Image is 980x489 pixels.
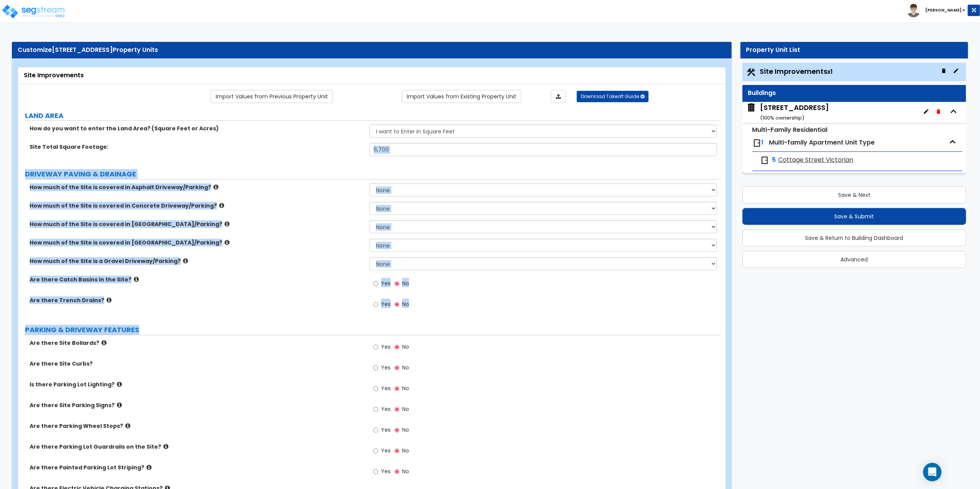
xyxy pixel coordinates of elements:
label: How much of the Site is a Gravel Driveway/Parking? [30,257,364,265]
input: Yes [373,364,378,372]
img: avatar.png [907,4,920,17]
label: Are there Trench Drains? [30,296,364,304]
span: 5 [772,156,776,165]
b: [PERSON_NAME] [925,7,962,13]
label: Are there Site Curbs? [30,360,364,368]
span: 123 Cottage Street [746,103,829,122]
label: How much of the Site is covered in Concrete Driveway/Parking? [30,202,364,210]
div: Property Unit List [746,46,962,55]
input: No [394,426,399,434]
span: Cottage Street Victorian [779,156,854,165]
span: 1 [762,138,764,147]
i: click for more info! [106,297,111,303]
div: Buildings [748,89,960,98]
i: click for more info! [219,203,224,208]
span: No [402,364,409,371]
small: Multi-Family Residential [752,125,828,134]
span: [STREET_ADDRESS] [52,45,113,54]
span: No [402,447,409,454]
input: Yes [373,447,378,455]
i: click for more info! [134,276,139,282]
input: Yes [373,405,378,414]
span: No [402,343,409,351]
label: Are there Parking Wheel Stops? [30,422,364,430]
span: No [402,300,409,308]
label: Are there Site Parking Signs? [30,401,364,409]
span: Yes [381,405,391,413]
span: Yes [381,384,391,392]
input: No [394,384,399,393]
input: Yes [373,384,378,393]
small: x1 [828,68,833,76]
span: Multi-family Apartment Unit Type [769,138,875,147]
input: No [394,467,399,476]
a: Import the dynamic attribute values from existing properties. [402,90,521,103]
span: Yes [381,343,391,351]
input: Yes [373,300,378,309]
i: click for more info! [125,423,130,429]
img: building.svg [746,103,756,113]
label: PARKING & DRIVEWAY FEATURES [25,325,721,335]
div: Open Intercom Messenger [923,463,942,481]
input: No [394,343,399,351]
a: Import the dynamic attribute values from previous properties. [211,90,333,103]
i: click for more info! [213,184,218,190]
label: Are there Site Bollards? [30,339,364,347]
button: Save & Next [742,186,966,203]
label: LAND AREA [25,111,721,121]
label: How much of the Site is covered in [GEOGRAPHIC_DATA]/Parking? [30,239,364,246]
span: Yes [381,279,391,287]
input: No [394,300,399,309]
i: click for more info! [117,381,122,387]
label: Are there Catch Basins in the Site? [30,276,364,283]
small: ( 100 % ownership) [760,114,804,121]
a: Import the dynamic attributes value through Excel sheet [551,90,566,103]
label: Is there Parking Lot Lighting? [30,381,364,388]
div: Customize Property Units [18,46,726,55]
span: Site Improvements [760,67,833,76]
i: click for more info! [101,340,106,346]
img: door.png [760,156,769,165]
label: Site Total Square Footage: [30,143,364,151]
span: Download Takeoff Guide [581,93,639,100]
input: Yes [373,426,378,434]
span: Yes [381,364,391,371]
span: No [402,279,409,287]
input: No [394,364,399,372]
span: Yes [381,426,391,434]
input: Yes [373,279,378,288]
input: No [394,405,399,414]
i: click for more info! [163,444,168,449]
i: click for more info! [117,402,122,408]
i: click for more info! [183,258,188,264]
label: Are there Painted Parking Lot Striping? [30,464,364,471]
span: No [402,426,409,434]
input: Yes [373,467,378,476]
div: [STREET_ADDRESS] [760,103,829,122]
button: Advanced [742,251,966,268]
input: Yes [373,343,378,351]
label: How do you want to enter the Land Area? (Square Feet or Acres) [30,125,364,132]
img: logo_pro_r.png [1,4,67,19]
button: Save & Submit [742,208,966,225]
input: No [394,279,399,288]
button: Save & Return to Building Dashboard [742,230,966,246]
i: click for more info! [146,464,151,470]
label: How much of the Site is covered in [GEOGRAPHIC_DATA]/Parking? [30,220,364,228]
label: How much of the Site is covered in Asphalt Driveway/Parking? [30,183,364,191]
i: click for more info! [225,221,230,227]
span: No [402,405,409,413]
span: Yes [381,447,391,454]
label: DRIVEWAY PAVING & DRAINAGE [25,169,721,179]
span: Yes [381,300,391,308]
div: Site Improvements [24,71,720,80]
span: No [402,467,409,475]
label: Are there Parking Lot Guardrails on the Site? [30,443,364,451]
span: No [402,384,409,392]
input: No [394,447,399,455]
img: door.png [752,138,762,148]
span: Yes [381,467,391,475]
button: Download Takeoff Guide [577,91,649,102]
img: Construction.png [746,67,756,77]
i: click for more info! [225,240,230,245]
